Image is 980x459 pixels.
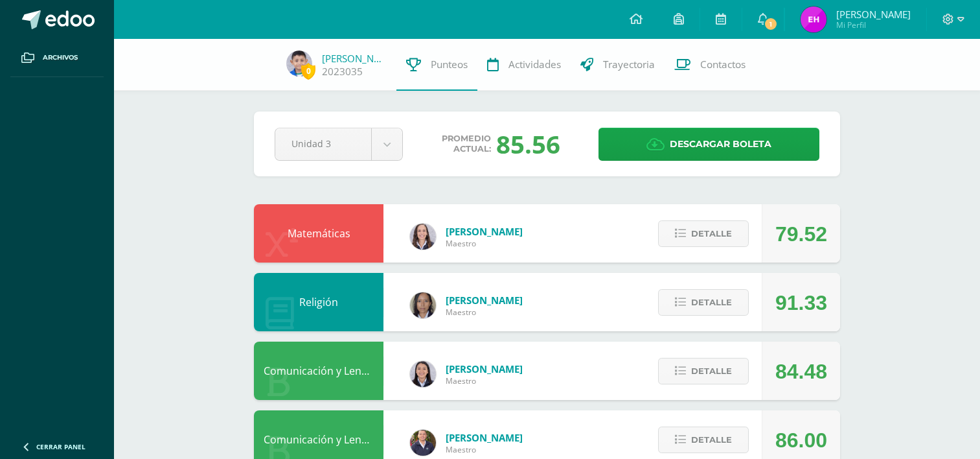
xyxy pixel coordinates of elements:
div: 79.52 [775,205,827,263]
a: Unidad 3 [275,128,402,160]
button: Detalle [658,289,749,316]
span: Mi Perfil [836,19,911,30]
span: Archivos [43,53,78,63]
span: Maestro [446,375,523,386]
span: Detalle [691,290,732,314]
span: Punteos [431,58,468,71]
img: c07090047897416ffda9ba07b5cd4801.png [801,6,826,32]
a: Punteos [396,39,477,91]
img: 91d0d8d7f4541bee8702541c95888cbd.png [410,430,436,456]
a: Descargar boleta [598,128,819,161]
div: Matemáticas [254,204,383,263]
span: Contactos [700,58,746,71]
a: Trayectoria [571,39,665,91]
span: Maestro [446,238,523,249]
a: [PERSON_NAME] [322,52,387,65]
span: Actividades [508,58,561,71]
span: Descargar boleta [670,128,771,160]
span: [PERSON_NAME] [446,431,523,444]
img: 171b52ba97c465f034d672f41615d0ce.png [410,224,436,250]
a: Contactos [665,39,755,91]
span: Trayectoria [603,58,655,71]
img: 268dcb3232457d60ccb7118e35e9056b.png [286,51,312,76]
div: Comunicación y Lenguaje L1 [254,342,383,400]
button: Detalle [658,427,749,453]
button: Detalle [658,220,749,247]
img: 69ae3ad5c76ff258cb10e64230d73c76.png [410,292,436,318]
div: 84.48 [775,342,827,401]
span: [PERSON_NAME] [836,8,911,21]
span: Cerrar panel [36,442,85,451]
div: Religión [254,273,383,331]
div: 85.56 [496,127,560,161]
span: [PERSON_NAME] [446,294,523,307]
button: Detalle [658,358,749,384]
span: Promedio actual: [442,134,491,154]
span: Detalle [691,222,732,246]
span: [PERSON_NAME] [446,362,523,375]
span: 0 [301,63,315,79]
a: Actividades [477,39,571,91]
a: 2023035 [322,65,363,78]
span: 1 [763,17,777,31]
span: Maestro [446,444,523,455]
span: Detalle [691,359,732,383]
div: 91.33 [775,274,827,332]
span: Unidad 3 [291,128,355,159]
span: [PERSON_NAME] [446,225,523,238]
span: Detalle [691,428,732,452]
img: 92d1bc1e41ebe8b0171607cc48423f56.png [410,361,436,387]
a: Archivos [10,39,104,77]
span: Maestro [446,307,523,318]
